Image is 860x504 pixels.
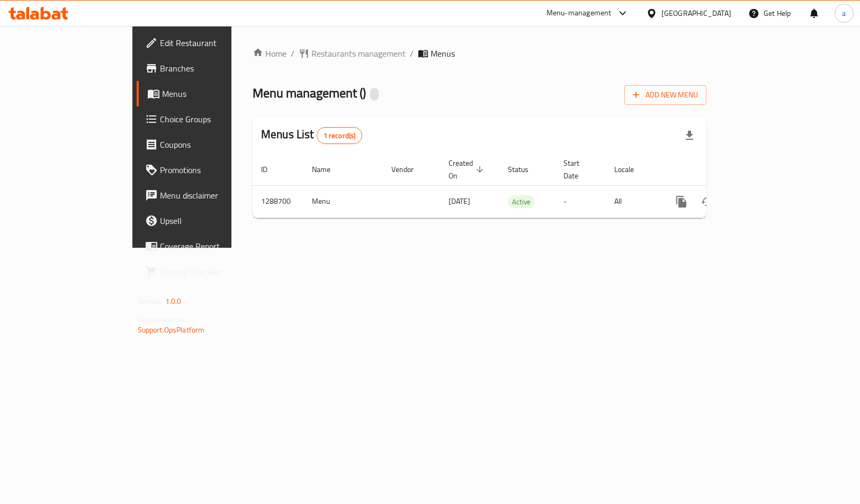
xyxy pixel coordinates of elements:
span: Upsell [160,214,267,227]
span: Vendor [391,163,427,176]
a: Menus [137,81,276,106]
span: Get support on: [138,312,186,326]
span: Grocery Checklist [160,265,267,278]
span: Menu management ( ) [253,81,366,105]
span: Promotions [160,164,267,176]
a: Menu disclaimer [137,183,276,208]
button: more [669,189,694,214]
span: a [842,7,846,19]
span: Name [312,163,344,176]
td: - [555,185,606,218]
div: [GEOGRAPHIC_DATA] [661,7,731,19]
a: Choice Groups [137,106,276,132]
span: Branches [160,62,267,75]
span: Status [508,163,542,176]
span: Coverage Report [160,240,267,253]
a: Edit Restaurant [137,30,276,56]
span: Choice Groups [160,113,267,125]
nav: breadcrumb [253,47,706,60]
td: 1288700 [253,185,303,218]
a: Grocery Checklist [137,259,276,284]
a: Support.OpsPlatform [138,323,205,337]
span: Version: [138,294,164,308]
span: Menus [162,87,267,100]
div: Total records count [317,127,363,144]
button: Change Status [694,189,720,214]
table: enhanced table [253,154,779,218]
th: Actions [660,154,779,186]
a: Restaurants management [299,47,406,60]
a: Coverage Report [137,233,276,259]
span: Start Date [563,157,593,182]
span: Restaurants management [311,47,406,60]
a: Promotions [137,157,276,183]
div: Active [508,195,535,208]
div: Export file [677,123,702,148]
div: Menu-management [547,7,612,20]
a: Coupons [137,132,276,157]
td: Menu [303,185,383,218]
span: 1.0.0 [165,294,182,308]
li: / [410,47,414,60]
h2: Menus List [261,127,362,144]
span: Edit Restaurant [160,37,267,49]
span: Add New Menu [633,88,698,102]
a: Upsell [137,208,276,233]
li: / [291,47,294,60]
span: ID [261,163,281,176]
span: Created On [449,157,487,182]
td: All [606,185,660,218]
span: Coupons [160,138,267,151]
a: Branches [137,56,276,81]
span: Locale [614,163,648,176]
span: Menus [431,47,455,60]
span: Active [508,196,535,208]
span: 1 record(s) [317,131,362,141]
button: Add New Menu [624,85,706,105]
span: Menu disclaimer [160,189,267,202]
span: [DATE] [449,194,470,208]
